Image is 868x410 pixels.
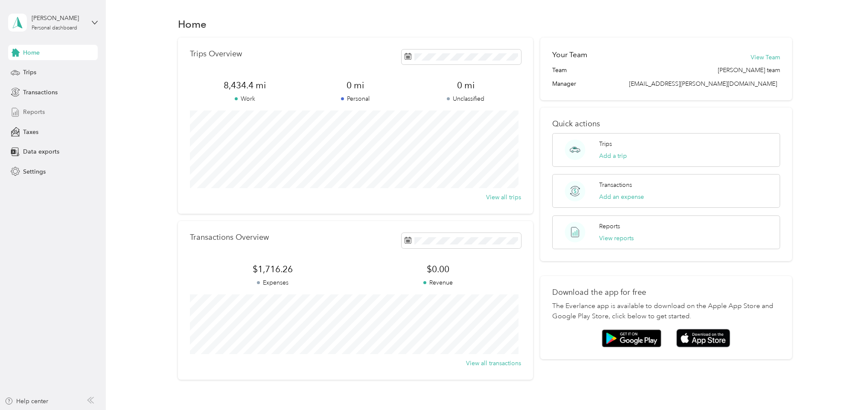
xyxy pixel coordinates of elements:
iframe: Everlance-gr Chat Button Frame [820,362,868,410]
span: Team [552,66,567,75]
span: 0 mi [300,79,411,91]
p: Personal [300,94,411,103]
span: Reports [23,108,45,116]
button: Add a trip [599,151,627,160]
span: $1,716.26 [190,263,355,275]
span: Transactions [23,88,58,97]
p: Transactions Overview [190,233,269,242]
button: View reports [599,234,634,243]
h2: Your Team [552,49,587,60]
span: 0 mi [411,79,521,91]
p: Expenses [190,278,355,287]
span: 8,434.4 mi [190,79,300,91]
img: Google play [602,329,661,347]
p: Revenue [355,278,521,287]
span: Home [23,48,40,57]
div: Personal dashboard [32,26,77,31]
button: View Team [751,53,780,62]
span: Settings [23,167,46,176]
span: Manager [552,79,576,88]
span: Data exports [23,147,59,156]
img: App store [676,329,730,347]
p: Transactions [599,180,632,189]
span: Trips [23,68,36,77]
button: Add an expense [599,192,644,201]
p: Trips [599,140,612,148]
h1: Home [178,20,207,29]
p: Work [190,94,300,103]
p: The Everlance app is available to download on the Apple App Store and Google Play Store, click be... [552,301,780,322]
p: Unclassified [411,94,521,103]
span: $0.00 [355,263,521,275]
button: View all trips [486,193,521,202]
p: Quick actions [552,119,780,128]
span: [EMAIL_ADDRESS][PERSON_NAME][DOMAIN_NAME] [629,80,777,87]
div: [PERSON_NAME] [32,14,85,23]
p: Trips Overview [190,49,242,58]
span: [PERSON_NAME] team [718,66,780,75]
button: View all transactions [466,359,521,368]
p: Download the app for free [552,288,780,297]
button: Help center [5,397,48,406]
p: Reports [599,222,620,231]
span: Taxes [23,128,38,137]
